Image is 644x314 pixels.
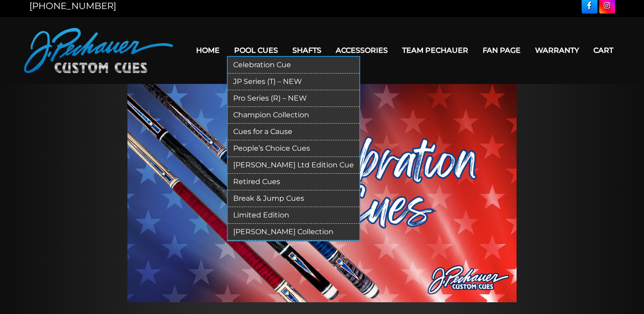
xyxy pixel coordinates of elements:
a: Fan Page [475,39,528,62]
a: Pro Series (R) – NEW [228,90,359,107]
a: [PHONE_NUMBER] [29,0,116,11]
a: Cart [586,39,620,62]
a: [PERSON_NAME] Ltd Edition Cue [228,157,359,174]
a: Champion Collection [228,107,359,124]
img: Pechauer Custom Cues [24,28,173,73]
a: Celebration Cue [228,57,359,74]
a: Home [189,39,227,62]
a: Accessories [329,39,395,62]
a: [PERSON_NAME] Collection [228,224,359,240]
a: Pool Cues [227,39,285,62]
a: People’s Choice Cues [228,140,359,157]
a: Cues for a Cause [228,124,359,140]
a: Limited Edition [228,207,359,224]
a: Shafts [285,39,329,62]
a: Break & Jump Cues [228,190,359,207]
a: Warranty [528,39,586,62]
a: Retired Cues [228,174,359,190]
a: Team Pechauer [395,39,475,62]
a: JP Series (T) – NEW [228,74,359,90]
